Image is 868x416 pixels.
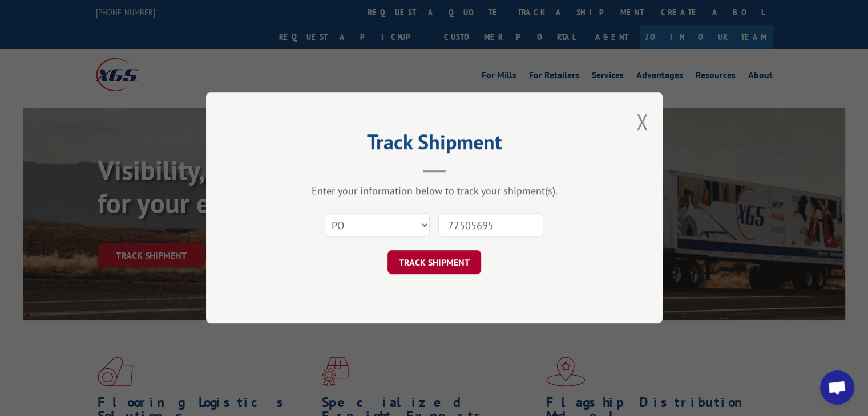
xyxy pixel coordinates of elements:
div: Open chat [820,370,854,405]
h2: Track Shipment [263,134,605,156]
button: Close modal [636,107,648,137]
button: TRACK SHIPMENT [387,251,481,275]
div: Enter your information below to track your shipment(s). [263,185,605,198]
input: Number(s) [438,214,543,238]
